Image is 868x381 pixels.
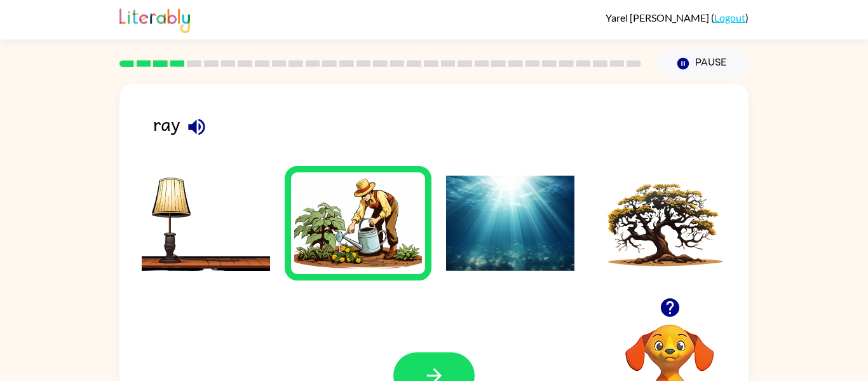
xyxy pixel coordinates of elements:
[446,176,574,271] img: Answer choice 3
[656,49,749,78] button: Pause
[153,109,749,149] div: ray
[714,11,745,24] a: Logout
[142,176,270,271] img: Answer choice 1
[294,176,423,271] img: Answer choice 2
[606,11,749,24] div: ( )
[606,11,711,24] span: Yarel [PERSON_NAME]
[119,5,190,33] img: Literably
[599,176,727,271] img: Answer choice 4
